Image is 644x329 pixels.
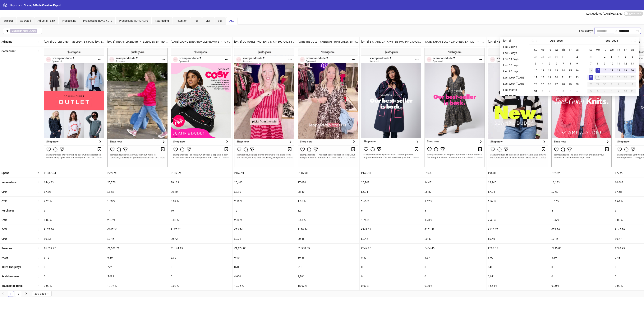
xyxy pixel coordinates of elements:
div: 31 [589,54,593,59]
div: 19 [623,68,628,73]
td: 2025-09-06 [574,88,581,95]
td: 2025-09-19 [622,67,629,74]
button: Choose a month [605,37,610,45]
th: Th [615,46,622,53]
div: 31 [533,89,538,93]
td: 2025-08-24 [532,81,539,88]
div: £8.58 [106,187,169,196]
div: [DATE]-BIS-JO-ZIP-CHEETAH-PRINT-DRESS_EN_VID_PP_17062025_F_CC_SC7_USP14_BACKINSTOCK_JO-FOUNDER [296,37,359,46]
span: Retargeting [155,19,169,22]
td: 2025-10-05 [587,88,594,95]
div: 17 [533,75,538,80]
div: [DATE]-BISRAINCOATNAVY_EN_IMG_PP_03092025_F_CC_SC1_USP14_BIS [360,37,423,46]
div: 29 [547,54,552,59]
th: Fr [567,46,574,53]
div: 10 [533,68,538,73]
td: 2025-09-15 [594,67,601,74]
td: 2025-09-03 [608,53,615,60]
li: Last 14 days [502,57,527,61]
div: [DATE]-KHAKI-BLACK-ZIP-DRESS_EN_IMG_PP_12082025_F_CC_SC1_USP11_NEW-IN [423,37,486,46]
li: / [21,3,22,7]
td: 2025-07-27 [532,53,539,60]
div: 12 [547,68,552,73]
img: Screenshot 120233273991870005 [234,48,294,166]
div: 31 [561,54,566,59]
div: Page Size [32,291,52,297]
button: Choose a year [612,37,618,45]
td: 2025-10-04 [629,81,636,88]
div: £146.90 [296,168,359,178]
div: 27 [554,82,559,87]
span: sort-ascending [36,200,39,202]
div: 6 [554,61,559,66]
div: 4 [561,89,566,93]
td: 2025-09-26 [622,74,629,81]
div: 15 [596,68,600,73]
td: 2025-08-22 [567,74,574,81]
div: 16 [602,68,607,73]
td: 2025-09-04 [615,53,622,60]
li: 2 [15,291,21,297]
td: 2025-08-11 [539,67,546,74]
div: 15 [568,68,573,73]
img: Screenshot 120233642340520005 [361,48,421,166]
div: 4 [630,82,635,87]
span: to [614,29,618,32]
div: 1 [568,54,573,59]
div: 23 [575,75,579,80]
li: Last 90 days [502,69,527,74]
div: [DATE]-JO-OUTLET-VID _EN_VID_CP_30072025_F_CC_SC12_USP3_OUTLET-UPDATE [233,37,296,46]
td: 2025-08-10 [532,67,539,74]
li: Last month [502,88,527,92]
td: 2025-09-04 [560,88,567,95]
td: 2025-08-06 [553,60,560,67]
span: Last updated [DATE] 06:12 AM [586,12,623,15]
td: 2025-09-02 [546,88,553,95]
div: £6.94 [360,187,423,196]
span: sort-ascending [36,190,39,193]
span: Prospecting [62,19,76,22]
div: £1,062.34 [42,168,106,178]
div: 14 [589,68,593,73]
td: 2025-09-05 [567,88,574,95]
div: 27 [630,75,635,80]
span: Retention [176,19,187,22]
th: Sa [629,46,636,53]
div: 9 [602,61,607,66]
span: Prospecting ROAS < £10 [83,19,112,22]
div: 1 [540,89,545,93]
div: 4 [540,61,545,66]
div: 5 [568,89,573,93]
div: £186.29 [169,168,232,178]
li: Last week ([DATE]) [502,81,527,86]
div: 19 [547,75,552,80]
td: 2025-10-02 [615,81,622,88]
td: 2025-07-30 [553,53,560,60]
div: 25,750 [106,178,169,187]
span: ToF [194,19,199,22]
div: 2 [575,54,579,59]
td: 2025-10-10 [622,88,629,95]
td: 2025-08-08 [567,60,574,67]
th: We [553,46,560,53]
div: 26 [547,82,552,87]
li: This month [502,94,527,98]
td: 2025-08-12 [546,67,553,74]
img: Screenshot 120233273992230005 [425,48,485,166]
th: Su [532,46,539,53]
div: 8 [609,89,614,93]
li: [DATE] [502,38,527,43]
div: 21 [589,75,593,80]
div: 12,183 [550,178,613,187]
div: 4 [616,54,621,59]
span: ∋ [10,29,37,33]
td: 2025-09-11 [615,60,622,67]
div: [DATE]-LOUNGEWEARBUNDLEPROMO-STATIC-V3_EN_IMG_SP_11092025_F_CC_SC1_USP3_PROMO - Copy [169,37,232,46]
div: 10 [609,61,614,66]
td: 2025-10-09 [615,88,622,95]
li: 1 [8,291,14,297]
div: 22 [568,75,573,80]
div: 5 [547,61,552,66]
td: 2025-09-28 [587,81,594,88]
th: Sa [574,46,581,53]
